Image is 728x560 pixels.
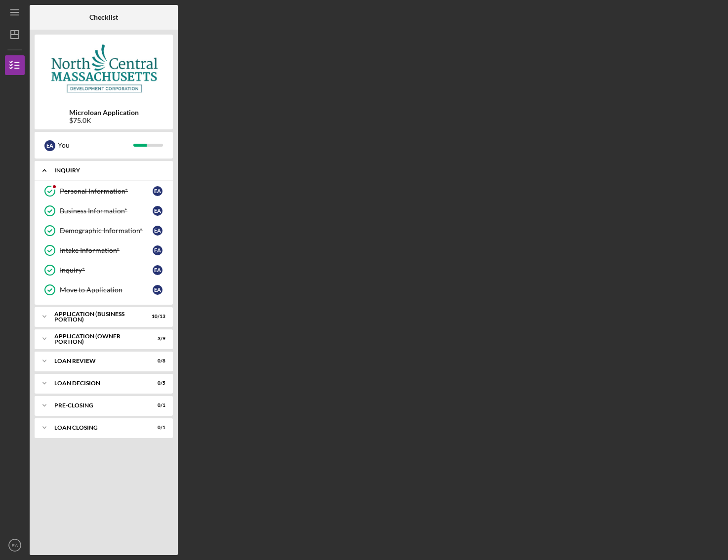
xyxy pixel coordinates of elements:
[148,314,165,320] div: 10 / 13
[153,245,162,255] div: E A
[5,535,25,555] button: EA
[60,227,153,235] div: Demographic Information*
[54,333,141,345] div: APPLICATION (OWNER PORTION)
[69,117,139,124] div: $75.0K
[40,181,168,201] a: Personal Information*EA
[54,358,141,364] div: LOAN REVIEW
[89,13,118,21] b: Checklist
[35,40,173,99] img: Product logo
[54,167,161,173] div: INQUIRY
[153,226,162,236] div: E A
[40,201,168,221] a: Business Information*EA
[40,260,168,280] a: Inquiry*EA
[148,425,165,431] div: 0 / 1
[148,380,165,386] div: 0 / 5
[148,336,165,342] div: 3 / 9
[153,186,162,196] div: E A
[148,402,165,408] div: 0 / 1
[40,221,168,240] a: Demographic Information*EA
[153,285,162,295] div: E A
[60,187,153,195] div: Personal Information*
[153,206,162,216] div: E A
[60,266,153,274] div: Inquiry*
[60,207,153,215] div: Business Information*
[148,358,165,364] div: 0 / 8
[60,286,153,294] div: Move to Application
[54,402,141,408] div: PRE-CLOSING
[54,380,141,386] div: LOAN DECISION
[60,246,153,254] div: Intake Information*
[153,265,162,275] div: E A
[54,311,141,322] div: APPLICATION (BUSINESS PORTION)
[58,137,133,154] div: You
[69,109,139,117] b: Microloan Application
[40,280,168,300] a: Move to ApplicationEA
[54,425,141,431] div: LOAN CLOSING
[44,140,55,151] div: E A
[12,543,18,548] text: EA
[40,240,168,260] a: Intake Information*EA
